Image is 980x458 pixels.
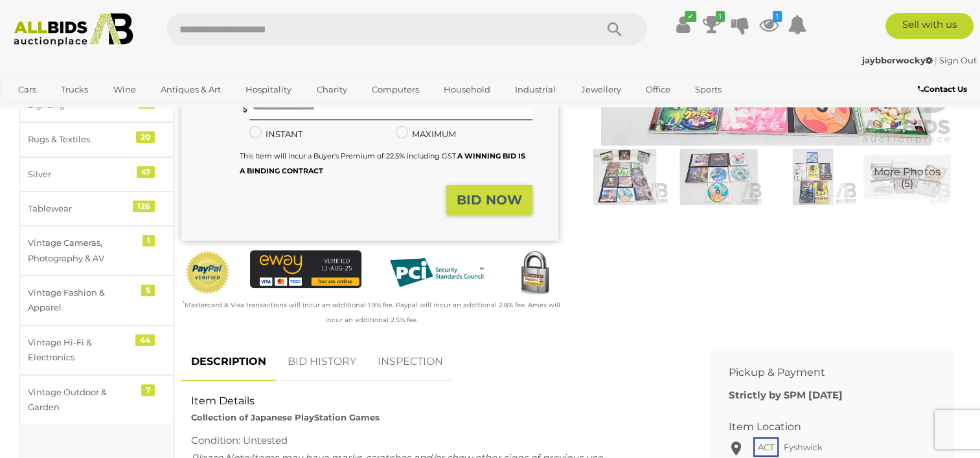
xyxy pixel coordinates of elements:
[759,13,779,36] a: 1
[28,335,135,365] div: Vintage Hi-Fi & Electronics
[152,79,229,100] a: Antiques & Art
[674,13,693,36] a: ✔
[773,11,782,22] i: 1
[729,367,915,378] h2: Pickup & Payment
[237,79,300,100] a: Hospitality
[381,250,492,295] img: PCI DSS compliant
[19,226,174,276] a: Vintage Cameras, Photography & AV 1
[862,55,935,65] a: jaybberwocky
[250,250,361,287] img: eWAY Payment Gateway
[637,79,679,100] a: Office
[781,439,826,455] span: Fyshwick
[687,79,730,100] a: Sports
[702,13,722,36] a: 1
[863,149,951,205] img: Collection of Japanese PlayStation Games
[7,13,139,47] img: Allbids.com.au
[19,122,174,157] a: Rugs & Textiles 20
[105,79,144,100] a: Wine
[939,55,977,65] a: Sign Out
[507,79,564,100] a: Industrial
[28,201,135,216] div: Tablewear
[512,250,558,296] img: Secured by Rapid SSL
[874,167,940,190] span: More Photos (5)
[278,343,366,381] a: BID HISTORY
[185,250,231,295] img: Official PayPal Seal
[753,437,779,457] span: ACT
[862,55,933,65] strong: jaybberwocky
[457,192,522,208] strong: BID NOW
[396,127,456,142] label: MAXIMUM
[19,157,174,191] a: Silver 47
[28,385,135,415] div: Vintage Outdoor & Garden
[19,375,174,425] a: Vintage Outdoor & Garden 7
[10,100,119,122] a: [GEOGRAPHIC_DATA]
[240,151,525,175] small: This Item will incur a Buyer's Premium of 22.5% including GST.
[52,79,97,100] a: Trucks
[435,79,499,100] a: Household
[136,131,155,143] div: 20
[142,235,155,246] div: 1
[191,412,380,422] strong: Collection of Japanese PlayStation Games
[581,149,668,205] img: Collection of Japanese PlayStation Games
[10,79,45,100] a: Cars
[675,149,762,205] img: Collection of Japanese PlayStation Games
[308,79,355,100] a: Charity
[446,185,532,215] button: BID NOW
[133,201,155,212] div: 126
[141,384,155,396] div: 7
[19,191,174,226] a: Tablewear 126
[363,79,427,100] a: Computers
[28,235,135,266] div: Vintage Cameras, Photography & AV
[918,82,970,96] a: Contact Us
[28,285,135,316] div: Vintage Fashion & Apparel
[368,343,453,381] a: INSPECTION
[135,334,155,346] div: 44
[729,389,843,401] b: Strictly by 5PM [DATE]
[183,301,560,324] small: Mastercard & Visa transactions will incur an additional 1.9% fee. Paypal will incur an additional...
[582,13,647,45] button: Search
[716,11,725,22] i: 1
[28,132,135,147] div: Rugs & Textiles
[573,79,630,100] a: Jewellery
[19,325,174,375] a: Vintage Hi-Fi & Electronics 44
[249,127,302,142] label: INSTANT
[769,149,856,205] img: Collection of Japanese PlayStation Games
[141,285,155,296] div: 5
[28,167,135,182] div: Silver
[191,395,680,407] h2: Item Details
[863,149,951,205] a: More Photos(5)
[885,13,974,39] a: Sell with us
[137,166,155,178] div: 47
[935,55,937,65] span: |
[685,11,696,22] i: ✔
[19,276,174,325] a: Vintage Fashion & Apparel 5
[729,421,915,433] h2: Item Location
[181,343,276,381] a: DESCRIPTION
[918,84,967,94] b: Contact Us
